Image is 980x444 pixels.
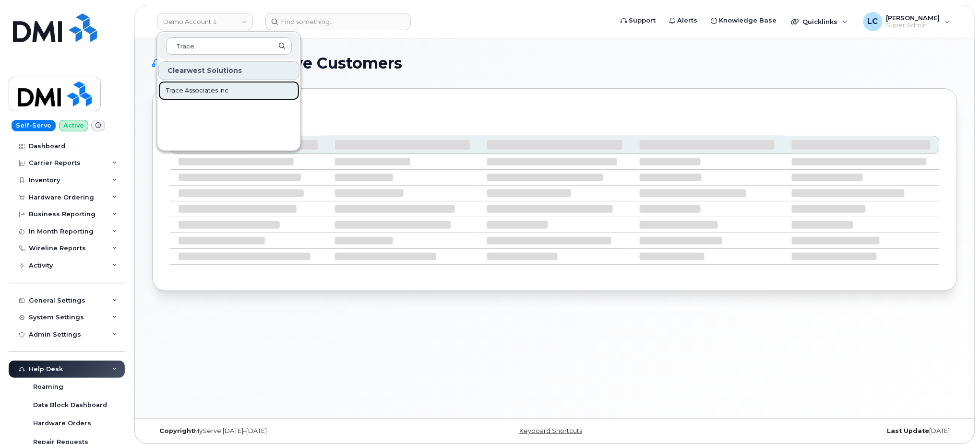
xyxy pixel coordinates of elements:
[166,86,228,95] span: Trace Associates Inc
[158,81,299,100] a: Trace Associates Inc
[166,37,292,55] input: Search
[159,427,194,434] strong: Copyright
[158,61,299,80] div: Clearwest Solutions
[152,427,420,435] div: MyServe [DATE]–[DATE]
[887,427,930,434] strong: Last Update
[519,427,582,434] a: Keyboard Shortcuts
[689,427,957,435] div: [DATE]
